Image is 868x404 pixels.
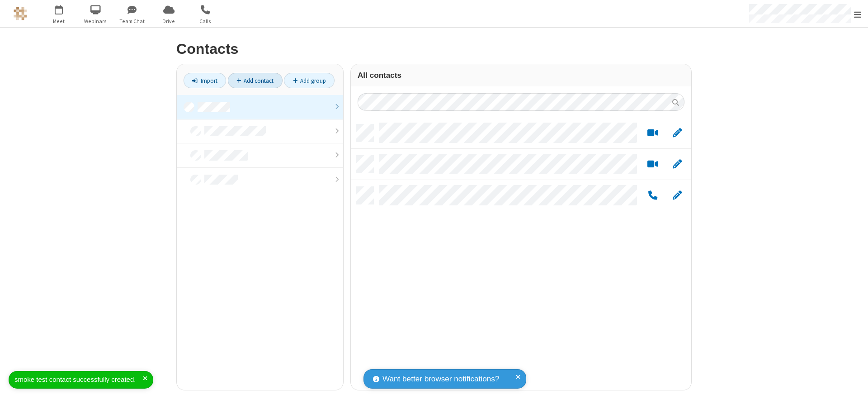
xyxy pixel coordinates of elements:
a: Add group [284,73,335,88]
button: Start a video meeting [644,128,661,139]
h2: Contacts [176,41,692,57]
button: Start a video meeting [644,159,661,170]
span: Team Chat [115,17,149,25]
div: grid [351,118,691,390]
span: Meet [42,17,76,25]
div: smoke test contact successfully created. [14,375,143,385]
button: Edit [668,128,686,139]
button: Edit [668,159,686,170]
span: Calls [189,17,222,25]
button: Edit [668,190,686,201]
iframe: Chat [845,380,861,398]
span: Want better browser notifications? [382,373,499,385]
img: QA Selenium DO NOT DELETE OR CHANGE [14,7,27,20]
span: Webinars [79,17,113,25]
a: Import [184,73,226,88]
span: Drive [152,17,186,25]
a: Add contact [228,73,283,88]
h3: All contacts [358,71,684,80]
button: Call by phone [644,190,661,201]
